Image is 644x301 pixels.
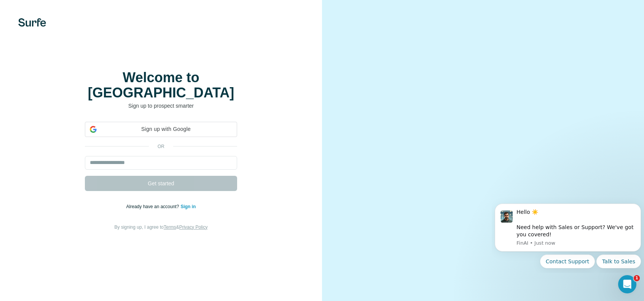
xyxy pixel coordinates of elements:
[179,225,208,230] a: Privacy Policy
[126,204,181,209] span: Already have an account?
[164,225,176,230] a: Terms
[149,143,173,150] p: or
[115,225,208,230] span: By signing up, I agree to &
[634,275,640,281] span: 1
[100,125,232,133] span: Sign up with Google
[492,197,644,273] iframe: Intercom notifications message
[180,204,196,209] a: Sign in
[85,102,237,110] p: Sign up to prospect smarter
[18,18,46,27] img: Surfe's logo
[85,122,237,137] div: Sign up with Google
[85,70,237,100] h1: Welcome to [GEOGRAPHIC_DATA]
[618,275,636,293] iframe: Intercom live chat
